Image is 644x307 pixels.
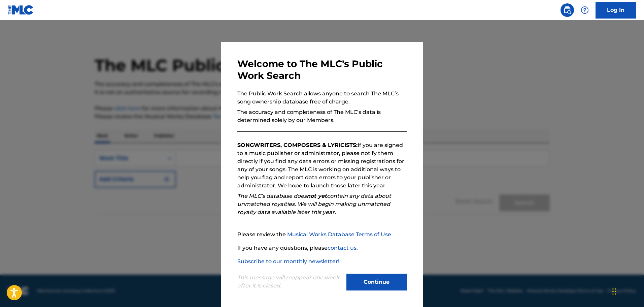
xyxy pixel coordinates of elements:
em: The MLC’s database does contain any data about unmatched royalties. We will begin making unmatche... [237,193,391,215]
p: If you have any questions, please . [237,244,407,252]
a: Log In [596,2,636,19]
a: contact us [328,245,357,251]
a: Public Search [561,3,574,17]
iframe: Chat Widget [610,275,644,307]
a: Musical Works Database Terms of Use [287,231,391,238]
a: Subscribe to our monthly newsletter! [237,258,339,265]
img: MLC Logo [8,5,34,15]
p: If you are signed to a music publisher or administrator, please notify them directly if you find ... [237,141,407,190]
h3: Welcome to The MLC's Public Work Search [237,58,407,82]
p: This message will reappear one week after it is closed. [237,274,342,290]
img: search [563,6,571,14]
div: Drag [612,281,616,302]
strong: SONGWRITERS, COMPOSERS & LYRICISTS: [237,142,358,148]
p: The Public Work Search allows anyone to search The MLC’s song ownership database free of charge. [237,90,407,106]
button: Continue [346,274,407,290]
div: Help [578,3,591,17]
img: help [581,6,589,14]
p: Please review the [237,231,407,239]
strong: not yet [307,193,327,199]
p: The accuracy and completeness of The MLC’s data is determined solely by our Members. [237,108,407,124]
